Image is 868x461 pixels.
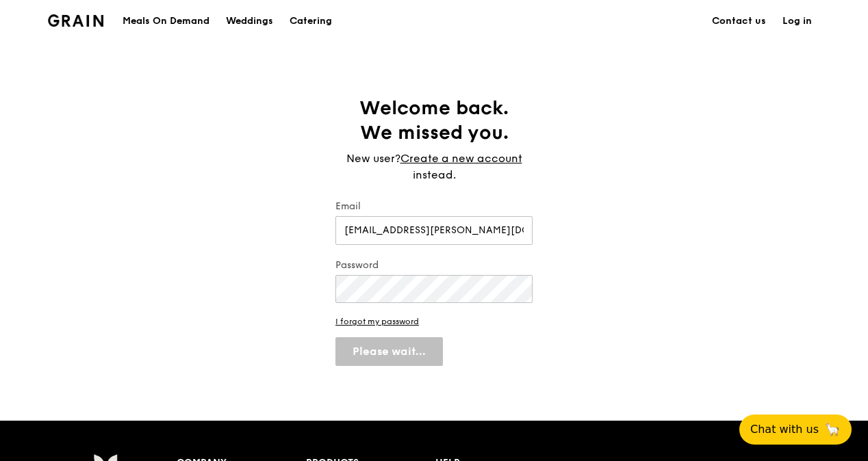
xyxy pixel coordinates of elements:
[346,152,400,165] span: New user?
[48,14,103,27] img: Grain
[335,96,533,145] h1: Welcome back. We missed you.
[335,259,533,272] label: Password
[123,1,209,42] div: Meals On Demand
[226,1,273,42] div: Weddings
[290,1,332,42] div: Catering
[218,1,281,42] a: Weddings
[704,1,774,42] a: Contact us
[739,414,852,445] button: Chat with us🦙
[281,1,340,42] a: Catering
[413,168,456,181] span: instead.
[774,1,820,42] a: Log in
[750,421,819,438] span: Chat with us
[335,337,443,366] button: Please wait...
[400,150,522,167] a: Create a new account
[335,317,533,326] a: I forgot my password
[824,421,841,438] span: 🦙
[335,200,533,213] label: Email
